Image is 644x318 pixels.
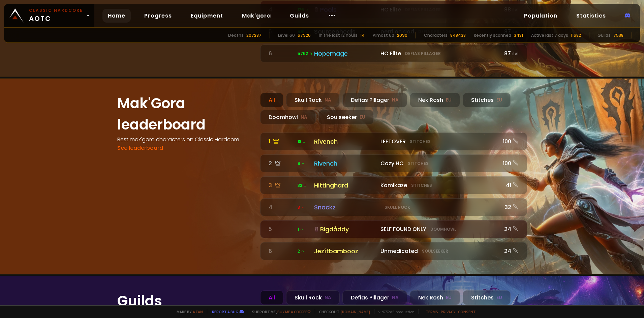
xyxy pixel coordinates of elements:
[260,290,283,305] div: All
[284,9,314,23] a: Guilds
[185,9,228,23] a: Equipment
[496,97,502,104] small: EU
[193,309,203,314] a: a fan
[373,32,394,38] div: Almost 60
[314,225,377,234] div: Bigdåddy
[260,154,527,172] a: 2 9RivenchCozy HCStitches100
[269,159,294,168] div: 2
[314,247,377,256] div: Jezítbambooz
[501,159,519,168] div: 100
[325,294,331,301] small: NA
[422,248,448,254] small: Soulseeker
[410,290,460,305] div: Nek'Rosh
[301,114,307,121] small: NA
[298,204,305,210] span: 3
[319,32,358,38] div: In the last 12 hours
[410,139,431,145] small: Stitches
[260,45,527,62] a: 6 5762 Hopemage HC EliteDefias Pillager87ilvl
[424,32,448,38] div: Characters
[458,309,476,314] a: Consent
[512,51,519,57] small: ilvl
[260,1,527,19] a: 4 126 Pools HC EliteDefias Pillager88ilvl
[314,49,377,58] div: Hopemage
[298,51,313,57] span: 5762
[613,32,623,38] div: 7538
[277,309,311,314] a: Buy me a coffee
[426,309,438,314] a: Terms
[342,93,407,107] div: Defias Pillager
[501,49,519,58] div: 87
[501,225,519,233] div: 24
[430,226,456,232] small: Doomhowl
[248,309,311,314] span: Support me,
[29,7,83,24] span: AOTC
[286,290,340,305] div: Skull Rock
[246,32,262,38] div: 207287
[298,32,311,38] div: 67926
[496,294,502,301] small: EU
[298,139,306,145] span: 18
[531,32,568,38] div: Active last 7 days
[298,248,305,254] span: 2
[260,198,527,216] a: 4 3 SnackzSkull Rock32
[228,32,244,38] div: Deaths
[571,32,581,38] div: 11682
[102,9,131,23] a: Home
[450,32,466,38] div: 848438
[597,32,611,38] div: Guilds
[463,290,511,305] div: Stitches
[117,144,163,152] a: See leaderboard
[117,290,252,312] h1: Guilds
[298,226,304,232] span: 1
[314,181,377,190] div: Hittinghard
[446,97,452,104] small: EU
[260,110,316,124] div: Doomhowl
[380,181,497,190] div: Kamikaze
[139,9,177,23] a: Progress
[380,247,497,255] div: Unmedicated
[501,247,519,255] div: 24
[397,32,407,38] div: 2090
[501,181,519,190] div: 41
[4,4,94,27] a: Classic HardcoreAOTC
[410,93,460,107] div: Nek'Rosh
[260,93,283,107] div: All
[514,32,523,38] div: 3431
[314,203,377,212] div: Snackz
[260,176,527,194] a: 3 32 HittinghardKamikazeStitches41
[278,32,295,38] div: Level 60
[360,114,365,121] small: EU
[408,161,429,167] small: Stitches
[374,309,415,314] span: v. d752d5 - production
[380,225,497,233] div: SELF FOUND ONLY
[286,93,340,107] div: Skull Rock
[446,294,452,301] small: EU
[237,9,276,23] a: Mak'gora
[29,7,83,13] small: Classic Hardcore
[314,137,377,146] div: Rîvench
[269,49,294,58] div: 6
[385,204,410,210] small: Skull Rock
[325,97,331,104] small: NA
[173,309,203,314] span: Made by
[342,290,407,305] div: Defias Pillager
[269,225,294,233] div: 5
[392,97,399,104] small: NA
[501,203,519,211] div: 32
[501,137,519,146] div: 100
[315,309,370,314] span: Checkout
[341,309,370,314] a: [DOMAIN_NAME]
[405,51,441,57] small: Defias Pillager
[117,93,252,135] h1: Mak'Gora leaderboard
[117,135,252,144] h4: Best mak'gora characters on Classic Hardcore
[260,220,527,238] a: 5 1BigdåddySELF FOUND ONLYDoomhowl24
[380,137,497,146] div: LEFTOVER
[411,182,432,189] small: Stitches
[571,9,611,23] a: Statistics
[392,294,399,301] small: NA
[260,242,527,260] a: 6 2JezítbamboozUnmedicatedSoulseeker24
[269,247,294,255] div: 6
[380,49,497,58] div: HC Elite
[519,9,563,23] a: Population
[298,161,305,167] span: 9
